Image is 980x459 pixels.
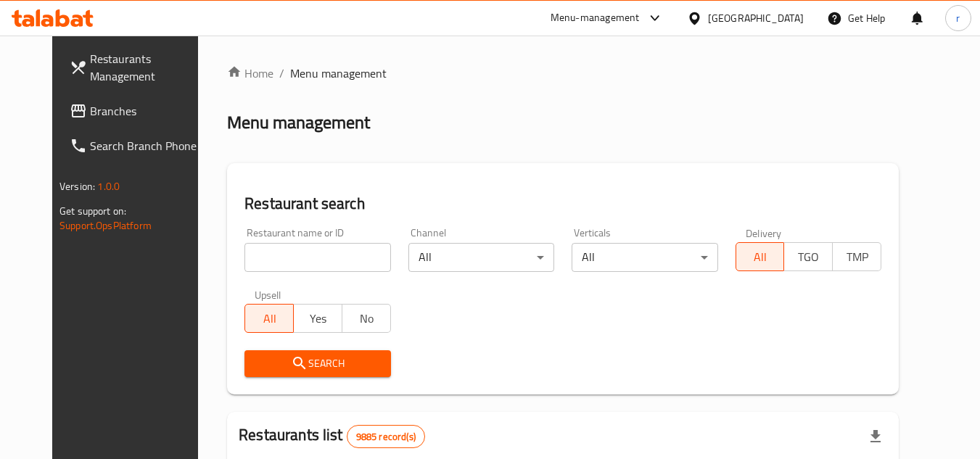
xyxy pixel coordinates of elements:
[347,430,424,444] span: 9885 record(s)
[742,247,779,268] span: All
[97,177,120,196] span: 1.0.0
[293,304,342,333] button: Yes
[239,424,425,448] h2: Restaurants list
[408,243,554,272] div: All
[572,243,717,272] div: All
[290,65,387,82] span: Menu management
[342,304,391,333] button: No
[59,202,126,220] span: Get support on:
[227,65,899,82] nav: breadcrumb
[90,137,205,154] span: Search Branch Phone
[58,41,216,94] a: Restaurants Management
[58,94,216,128] a: Branches
[244,350,390,377] button: Search
[256,355,379,373] span: Search
[551,9,640,27] div: Menu-management
[832,242,881,271] button: TMP
[255,289,281,299] label: Upsell
[251,308,288,329] span: All
[746,228,782,238] label: Delivery
[90,102,205,120] span: Branches
[839,247,876,268] span: TMP
[790,247,827,268] span: TGO
[244,304,294,333] button: All
[279,65,284,82] li: /
[783,242,833,271] button: TGO
[736,242,785,271] button: All
[708,10,804,26] div: [GEOGRAPHIC_DATA]
[348,308,385,329] span: No
[59,216,152,235] a: Support.OpsPlatform
[227,111,370,134] h2: Menu management
[59,177,95,196] span: Version:
[858,419,893,454] div: Export file
[90,50,205,85] span: Restaurants Management
[300,308,337,329] span: Yes
[244,243,390,272] input: Search for restaurant name or ID..
[347,425,425,448] div: Total records count
[956,10,960,26] span: r
[244,193,881,215] h2: Restaurant search
[227,65,273,82] a: Home
[58,128,216,163] a: Search Branch Phone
